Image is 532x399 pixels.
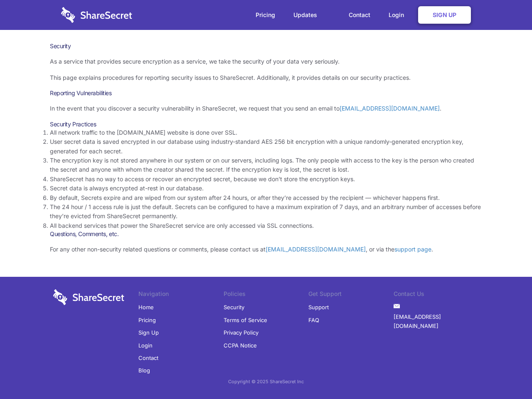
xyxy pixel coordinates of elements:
[50,104,482,113] p: In the event that you discover a security vulnerability in ShareSecret, we request that you send ...
[247,2,283,28] a: Pricing
[50,193,482,202] li: By default, Secrets expire and are wiped from our system after 24 hours, or after they’re accesse...
[50,137,482,156] li: User secret data is saved encrypted in our database using industry-standard AES 256 bit encryptio...
[340,2,379,28] a: Contact
[50,128,482,137] li: All network traffic to the [DOMAIN_NAME] website is done over SSL.
[394,246,431,253] a: support page
[394,289,479,301] li: Contact Us
[50,184,482,193] li: Secret data is always encrypted at-rest in our database.
[138,339,153,352] a: Login
[50,221,482,230] li: All backend services that power the ShareSecret service are only accessed via SSL connections.
[138,301,154,313] a: Home
[50,73,482,82] p: This page explains procedures for reporting security issues to ShareSecret. Additionally, it prov...
[61,7,132,23] img: logo-wordmark-white-trans-d4663122ce5f474addd5e946df7df03e33cb6a1c49d2221995e7729f52c070b2.svg
[53,289,124,305] img: logo-wordmark-white-trans-d4663122ce5f474addd5e946df7df03e33cb6a1c49d2221995e7729f52c070b2.svg
[138,364,150,377] a: Blog
[138,352,158,364] a: Contact
[340,105,440,112] a: [EMAIL_ADDRESS][DOMAIN_NAME]
[50,42,482,50] h1: Security
[138,289,224,301] li: Navigation
[50,121,482,128] h3: Security Practices
[50,245,482,254] p: For any other non-security related questions or comments, please contact us at , or via the .
[50,230,482,238] h3: Questions, Comments, etc.
[394,310,479,332] a: [EMAIL_ADDRESS][DOMAIN_NAME]
[50,202,482,221] li: The 24 hour / 1 access rule is just the default. Secrets can be configured to have a maximum expi...
[266,246,366,253] a: [EMAIL_ADDRESS][DOMAIN_NAME]
[50,57,482,66] p: As a service that provides secure encryption as a service, we take the security of your data very...
[308,301,329,313] a: Support
[308,314,319,326] a: FAQ
[50,156,482,175] li: The encryption key is not stored anywhere in our system or on our servers, including logs. The on...
[224,301,244,313] a: Security
[50,89,482,97] h3: Reporting Vulnerabilities
[138,314,156,326] a: Pricing
[138,326,159,339] a: Sign Up
[224,289,309,301] li: Policies
[224,339,257,352] a: CCPA Notice
[50,175,482,184] li: ShareSecret has no way to access or recover an encrypted secret, because we don’t store the encry...
[224,314,267,326] a: Terms of Service
[380,2,416,28] a: Login
[418,6,471,24] a: Sign Up
[224,326,259,339] a: Privacy Policy
[308,289,394,301] li: Get Support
